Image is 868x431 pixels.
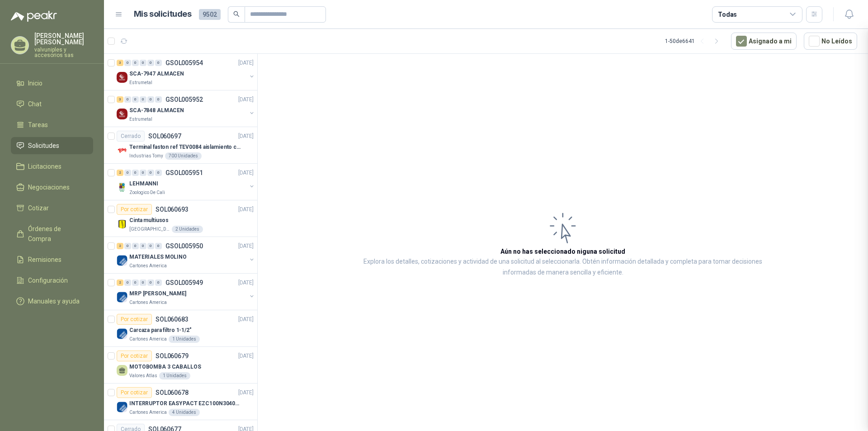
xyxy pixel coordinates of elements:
span: Licitaciones [28,161,61,171]
span: search [233,11,240,17]
span: Cotizar [28,203,49,213]
h1: Mis solicitudes [134,8,192,21]
a: Órdenes de Compra [11,220,93,247]
span: Solicitudes [28,141,59,151]
img: Logo peakr [11,11,57,22]
a: Configuración [11,272,93,289]
a: Cotizar [11,199,93,217]
span: Remisiones [28,255,61,265]
div: Todas [718,9,737,19]
a: Tareas [11,116,93,133]
span: Configuración [28,275,68,285]
span: Chat [28,99,42,109]
span: Inicio [28,78,42,88]
p: valvuniples y accesorios sas [34,47,93,58]
span: Tareas [28,120,48,130]
p: [PERSON_NAME] [PERSON_NAME] [34,33,93,45]
a: Chat [11,95,93,113]
a: Negociaciones [11,179,93,196]
span: Manuales y ayuda [28,296,80,306]
a: Manuales y ayuda [11,293,93,310]
a: Solicitudes [11,137,93,154]
a: Remisiones [11,251,93,268]
span: 9502 [199,9,221,20]
span: Órdenes de Compra [28,224,85,244]
a: Inicio [11,75,93,92]
a: Licitaciones [11,158,93,175]
span: Negociaciones [28,182,70,192]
